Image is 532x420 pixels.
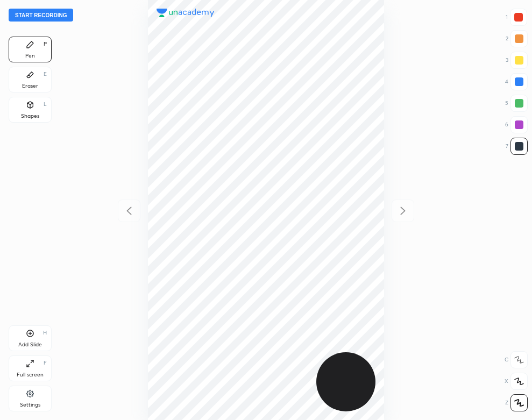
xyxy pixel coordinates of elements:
div: 2 [506,30,528,47]
div: Add Slide [18,342,42,347]
div: H [43,330,47,336]
div: C [505,351,528,368]
div: 1 [506,9,527,26]
div: F [44,360,47,366]
div: Shapes [21,113,39,119]
div: 7 [506,138,528,155]
div: 4 [505,73,528,90]
div: 6 [505,116,528,133]
div: L [44,102,47,107]
div: E [44,72,47,77]
div: P [44,41,47,47]
img: logo.38c385cc.svg [157,9,215,17]
div: Z [505,394,528,411]
div: Full screen [17,372,44,378]
button: Start recording [9,9,73,22]
div: 5 [505,95,528,112]
div: X [505,373,528,390]
div: Settings [20,402,40,408]
div: Eraser [22,83,38,89]
div: 3 [506,52,528,69]
div: Pen [25,53,35,59]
